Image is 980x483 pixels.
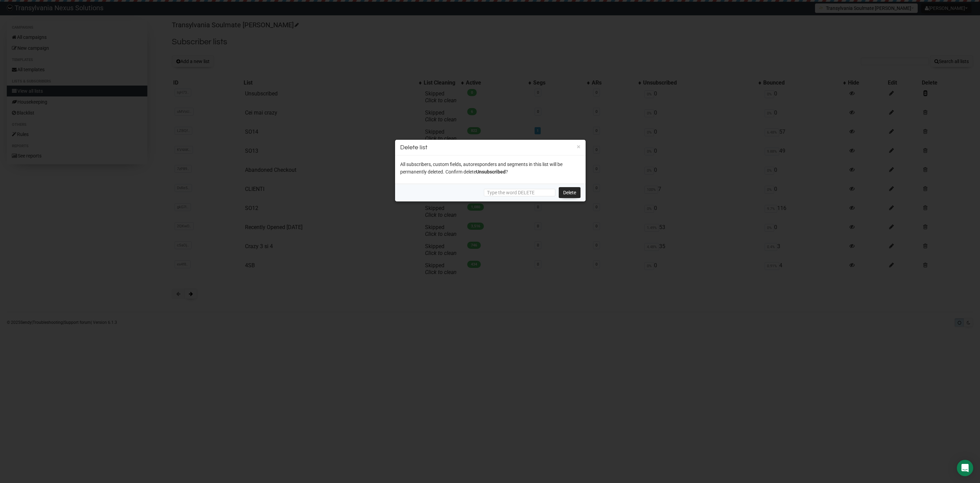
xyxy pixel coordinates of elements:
[484,189,555,196] input: Type the word DELETE
[957,460,973,476] div: Open Intercom Messenger
[577,144,581,150] button: ×
[476,169,506,175] span: Unsubscribed
[559,187,581,198] a: Delete
[400,161,581,176] p: All subscribers, custom fields, autoresponders and segments in this list will be permanently dele...
[400,143,581,152] h3: Delete list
